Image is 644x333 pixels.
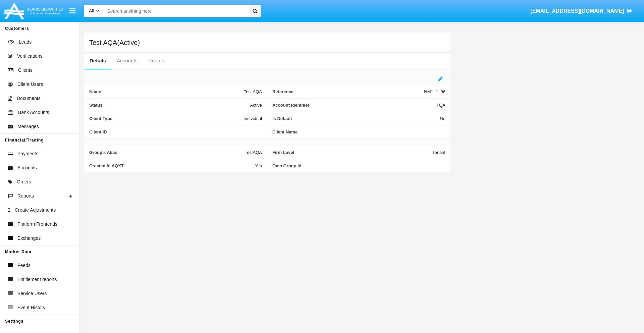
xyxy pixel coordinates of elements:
span: Test AQA [244,89,262,94]
span: Bank Accounts [18,109,49,116]
span: Tenant [432,150,445,155]
a: Details [84,53,111,69]
span: No [440,116,445,121]
span: Platform Frontends [17,221,57,228]
span: Service Users [17,290,47,297]
span: TestAQA [245,150,262,155]
span: Leads [19,39,32,46]
span: Name [89,89,244,94]
span: Client Name [272,129,445,134]
span: Yes [255,163,262,168]
span: Reports [17,192,34,200]
span: Oms Group Id [272,163,445,168]
span: All [89,8,94,13]
span: Payments [17,150,38,157]
span: Reference [272,89,424,94]
span: Firm Level [272,150,432,155]
span: Entitlement reports [17,276,57,283]
span: Exchanges [17,235,41,242]
a: Routes [143,53,170,69]
span: Individual [244,116,262,121]
span: Is Default [272,116,440,121]
span: Group's Alias [89,150,245,155]
span: Orders [17,178,31,185]
a: [EMAIL_ADDRESS][DOMAIN_NAME] [527,2,636,20]
span: Messages [17,123,39,130]
span: Client Users [17,81,43,88]
span: Client Type [89,116,244,121]
h5: Test AQA(Active) [89,40,140,45]
span: Clients [18,67,33,74]
input: Search [104,5,247,17]
span: Documents [17,95,41,102]
span: [EMAIL_ADDRESS][DOMAIN_NAME] [530,8,624,14]
span: Create Adjustments [15,207,56,214]
span: Verifications [17,53,42,60]
span: Accounts [17,164,37,171]
span: Account Identifier [272,103,436,108]
span: Event History [17,304,45,311]
span: Feeds [17,262,31,269]
span: NM1_1_96 [424,89,445,94]
a: Accounts [111,53,143,69]
span: Status [89,103,250,108]
img: Logo image [3,1,64,21]
span: Active [250,103,262,108]
span: Created in AQXT [89,163,255,168]
span: TQA [436,103,445,108]
span: Client ID [89,129,262,134]
a: All [84,7,104,14]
